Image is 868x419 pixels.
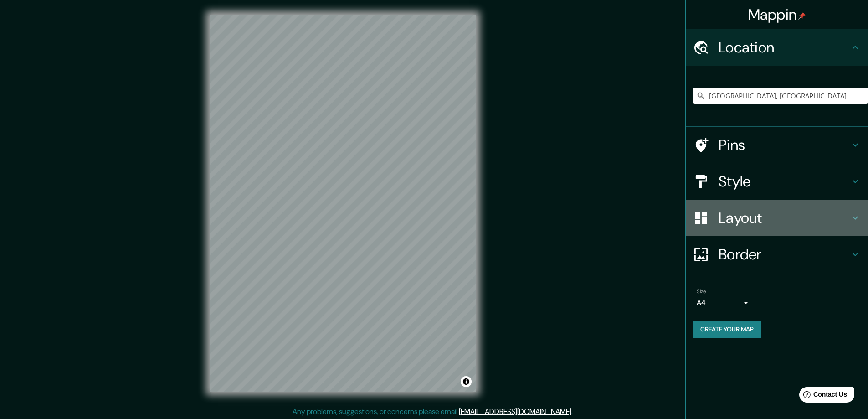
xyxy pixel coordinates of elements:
[748,5,806,24] h4: Mappin
[461,376,472,387] button: Toggle attribution
[693,321,761,338] button: Create your map
[697,288,706,295] label: Size
[686,29,868,66] div: Location
[798,12,806,20] img: pin-icon.png
[574,406,576,417] div: .
[686,163,868,200] div: Style
[719,136,850,154] h4: Pins
[459,407,571,416] a: [EMAIL_ADDRESS][DOMAIN_NAME]
[697,295,751,310] div: A4
[787,383,858,409] iframe: Help widget launcher
[686,200,868,236] div: Layout
[719,209,850,227] h4: Layout
[573,406,574,417] div: .
[719,245,850,264] h4: Border
[293,406,573,417] p: Any problems, suggestions, or concerns please email .
[686,127,868,163] div: Pins
[210,15,476,392] canvas: Map
[693,88,868,104] input: Pick your city or area
[686,236,868,273] div: Border
[719,172,850,191] h4: Style
[719,38,850,57] h4: Location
